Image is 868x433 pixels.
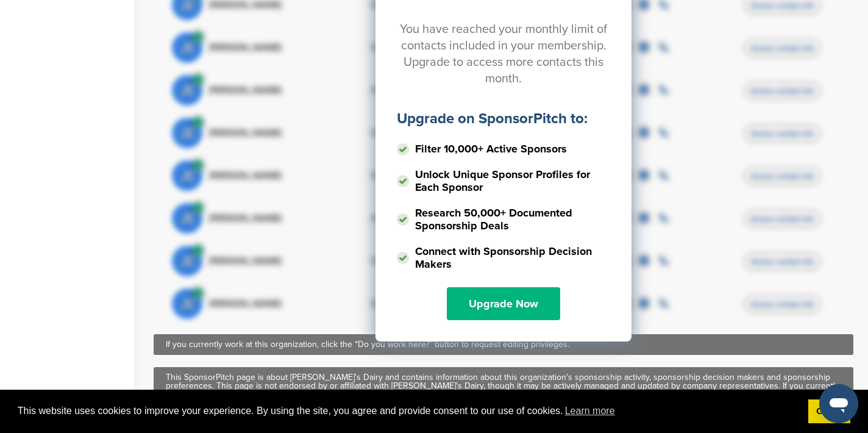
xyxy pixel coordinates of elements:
span: Access contact info [744,210,821,228]
iframe: Button to launch messaging window [819,384,858,423]
span: [PERSON_NAME] [208,171,282,181]
span: This website uses cookies to improve your experience. By using the site, you agree and provide co... [18,402,799,420]
div: This SponsorPitch page is about [PERSON_NAME]'s Dairy and contains information about this organiz... [166,373,841,407]
span: JE [172,203,202,234]
a: learn more about cookies [563,402,617,420]
span: Access contact info [744,167,821,185]
li: Filter 10,000+ Active Sponsors [397,138,610,160]
a: JE [PERSON_NAME] Director Engineering Access contact info [172,240,835,282]
div: Director Engineering [371,171,554,181]
a: JE [PERSON_NAME] Director Engineering Access contact info [172,197,835,240]
label: Upgrade on SponsorPitch to: [397,110,588,127]
a: JE [PERSON_NAME] Director Engineering Access contact info [172,154,835,197]
a: dismiss cookie message [808,399,850,424]
span: JE [172,160,202,191]
span: JE [172,246,202,276]
a: Upgrade Now [447,287,560,320]
div: Director Engineering [371,299,554,309]
span: JE [172,288,202,319]
li: Connect with Sponsorship Decision Makers [397,241,610,275]
span: Access contact info [744,252,821,271]
span: [PERSON_NAME] [208,213,282,223]
h2: You have reached your monthly limit of contacts included in your membership. Upgrade to access mo... [397,21,610,87]
span: [PERSON_NAME] [208,256,282,266]
div: Director Engineering [371,256,554,266]
span: Access contact info [744,295,821,313]
li: Research 50,000+ Documented Sponsorship Deals [397,202,610,237]
a: JE [PERSON_NAME] Director Engineering Access contact info [172,282,835,325]
span: [PERSON_NAME] [208,299,282,309]
div: If you currently work at this organization, click the “Do you work here?” button to request editi... [166,340,841,349]
li: Unlock Unique Sponsor Profiles for Each Sponsor [397,164,610,198]
div: Director Engineering [371,213,554,223]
